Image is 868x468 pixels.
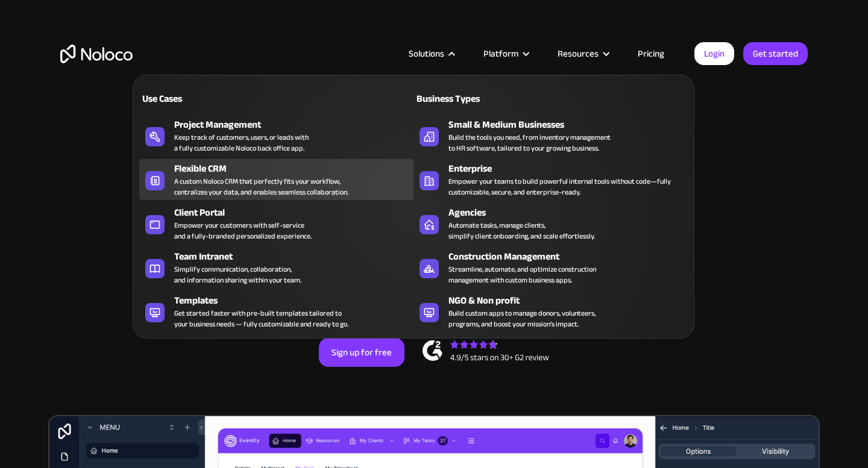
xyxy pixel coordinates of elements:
div: Platform [483,46,518,61]
a: Business Types [414,84,688,112]
div: Project Management [174,117,419,132]
a: Use Cases [139,84,414,112]
div: Client Portal [174,205,419,220]
div: Use Cases [139,92,271,106]
a: EnterpriseEmpower your teams to build powerful internal tools without code—fully customizable, se... [414,159,688,200]
div: Team Intranet [174,249,419,264]
a: AgenciesAutomate tasks, manage clients,simplify client onboarding, and scale effortlessly. [414,203,688,244]
a: Login [694,42,734,65]
div: NGO & Non profit [448,293,693,308]
div: Automate tasks, manage clients, simplify client onboarding, and scale effortlessly. [448,220,595,242]
div: A custom Noloco CRM that perfectly fits your workflow, centralizes your data, and enables seamles... [174,176,348,198]
a: Construction ManagementStreamline, automate, and optimize constructionmanagement with custom busi... [414,247,688,288]
a: Get started [743,42,808,65]
h2: Business Apps for Teams [60,148,808,245]
a: Team IntranetSimplify communication, collaboration,and information sharing within your team. [139,247,414,288]
div: Resources [542,46,623,61]
a: TemplatesGet started faster with pre-built templates tailored toyour business needs — fully custo... [139,291,414,332]
div: Solutions [394,46,468,61]
div: Agencies [448,205,693,220]
div: Templates [174,293,419,308]
div: Flexible CRM [174,161,419,176]
div: Simplify communication, collaboration, and information sharing within your team. [174,264,301,285]
div: Solutions [409,46,444,61]
div: Enterprise [448,161,693,176]
div: Keep track of customers, users, or leads with a fully customizable Noloco back office app. [174,132,309,154]
div: Streamline, automate, and optimize construction management with custom business apps. [448,264,596,285]
a: NGO & Non profitBuild custom apps to manage donors, volunteers,programs, and boost your mission’s... [414,291,688,332]
h1: Custom No-Code Business Apps Platform [60,126,808,136]
a: Pricing [623,46,679,61]
a: home [60,45,133,63]
div: Platform [468,46,542,61]
div: Business Types [414,92,546,106]
a: Sign up for free [319,338,404,367]
div: Build custom apps to manage donors, volunteers, programs, and boost your mission’s impact. [448,308,596,329]
a: Flexible CRMA custom Noloco CRM that perfectly fits your workflow,centralizes your data, and enab... [139,159,414,200]
a: Client PortalEmpower your customers with self-serviceand a fully-branded personalized experience. [139,203,414,244]
div: Construction Management [448,249,693,264]
div: Empower your teams to build powerful internal tools without code—fully customizable, secure, and ... [448,176,682,198]
div: Empower your customers with self-service and a fully-branded personalized experience. [174,220,312,242]
a: Project ManagementKeep track of customers, users, or leads witha fully customizable Noloco back o... [139,115,414,156]
div: Small & Medium Businesses [448,117,693,132]
div: Resources [558,46,599,61]
div: Get started faster with pre-built templates tailored to your business needs — fully customizable ... [174,308,348,329]
nav: Solutions [133,58,694,339]
div: Build the tools you need, from inventory management to HR software, tailored to your growing busi... [448,132,611,154]
a: Small & Medium BusinessesBuild the tools you need, from inventory managementto HR software, tailo... [414,115,688,156]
